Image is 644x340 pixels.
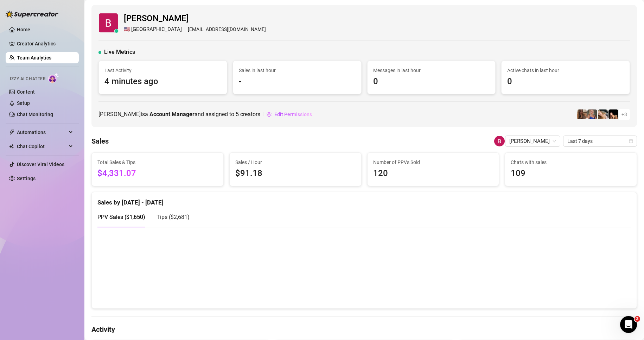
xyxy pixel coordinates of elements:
[17,112,53,117] a: Chat Monitoring
[97,214,145,220] span: PPV Sales ( $1,650 )
[157,214,190,220] span: Tips ( $2,681 )
[608,109,618,119] img: Brittany️‍
[48,73,59,83] img: AI Chatter
[507,75,624,88] span: 0
[373,167,493,180] span: 120
[97,192,631,207] div: Sales by [DATE] - [DATE]
[235,158,356,166] span: Sales / Hour
[373,158,493,166] span: Number of PPVs Sold
[10,76,45,82] span: Izzy AI Chatter
[509,136,556,146] span: Ryan
[567,136,633,146] span: Last 7 days
[6,11,58,18] img: logo-BBDzfeDw.svg
[598,109,608,119] img: OnlyDanielle
[17,55,51,61] a: Team Analytics
[17,89,35,95] a: Content
[17,141,67,152] span: Chat Copilot
[511,158,631,166] span: Chats with sales
[104,67,221,74] span: Last Activity
[98,110,260,119] span: [PERSON_NAME] is a and assigned to creators
[635,316,640,322] span: 2
[149,111,195,118] b: Account Manager
[239,67,356,74] span: Sales in last hour
[239,75,356,88] span: -
[373,67,490,74] span: Messages in last hour
[91,325,637,334] h4: Activity
[104,75,221,88] span: 4 minutes ago
[104,48,135,56] span: Live Metrics
[494,136,505,146] img: Ryan
[97,158,218,166] span: Total Sales & Tips
[507,67,624,74] span: Active chats in last hour
[621,111,627,118] span: + 3
[124,25,266,34] div: [EMAIL_ADDRESS][DOMAIN_NAME]
[99,13,118,32] img: Ryan
[620,316,637,333] iframe: Intercom live chat
[124,25,130,34] span: 🇺🇸
[236,111,239,118] span: 5
[587,109,597,119] img: Ambie
[17,176,36,181] a: Settings
[17,127,67,138] span: Automations
[267,112,272,117] span: setting
[373,75,490,88] span: 0
[17,100,30,106] a: Setup
[9,144,14,149] img: Chat Copilot
[274,112,312,117] span: Edit Permissions
[17,162,64,167] a: Discover Viral Videos
[577,109,587,119] img: daniellerose
[511,167,631,180] span: 109
[9,130,15,135] span: thunderbolt
[131,25,182,34] span: [GEOGRAPHIC_DATA]
[266,109,312,120] button: Edit Permissions
[17,27,30,32] a: Home
[235,167,356,180] span: $91.18
[124,12,266,25] span: [PERSON_NAME]
[17,38,73,49] a: Creator Analytics
[97,167,218,180] span: $4,331.07
[91,136,109,146] h4: Sales
[629,139,633,143] span: calendar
